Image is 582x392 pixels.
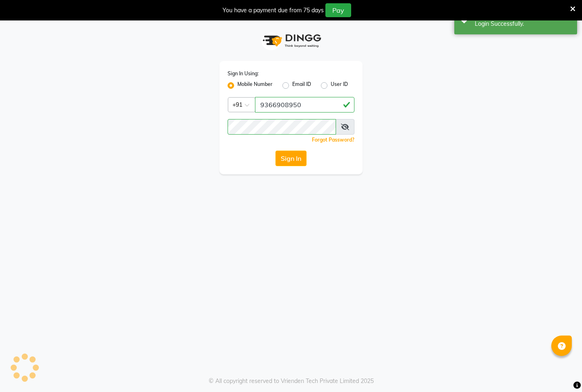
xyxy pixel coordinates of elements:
label: User ID [331,81,348,90]
input: Username [255,97,354,113]
img: logo1.svg [258,29,324,53]
label: Sign In Using: [228,70,259,77]
button: Sign In [275,151,307,166]
div: You have a payment due from 75 days [223,6,324,15]
label: Email ID [292,81,311,90]
button: Pay [325,3,351,17]
input: Username [228,119,336,135]
iframe: chat widget [548,359,574,384]
label: Mobile Number [237,81,273,90]
div: Login Successfully. [475,20,571,28]
a: Forgot Password? [312,137,354,143]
